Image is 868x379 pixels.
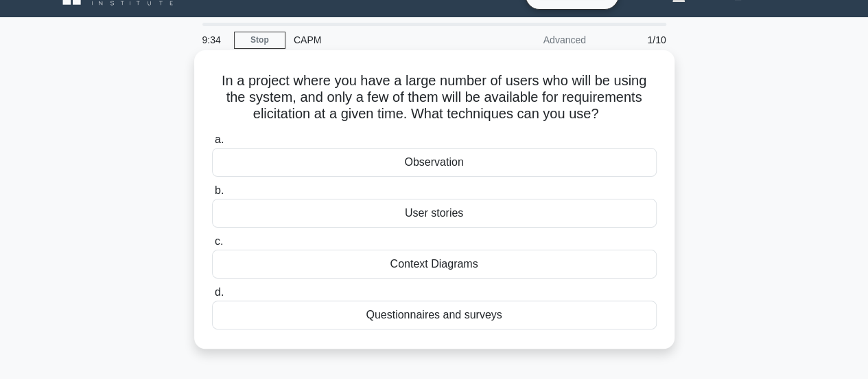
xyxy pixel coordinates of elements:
[212,250,657,279] div: Context Diagrams
[194,26,234,54] div: 9:34
[212,199,657,228] div: User stories
[234,32,285,49] a: Stop
[594,26,675,54] div: 1/10
[212,148,657,177] div: Observation
[215,286,224,298] span: d.
[215,184,224,196] span: b.
[211,72,658,123] h5: In a project where you have a large number of users who will be using the system, and only a few ...
[215,133,224,145] span: a.
[212,301,657,329] div: Questionnaires and surveys
[215,235,223,247] span: c.
[474,26,594,54] div: Advanced
[285,26,474,54] div: CAPM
